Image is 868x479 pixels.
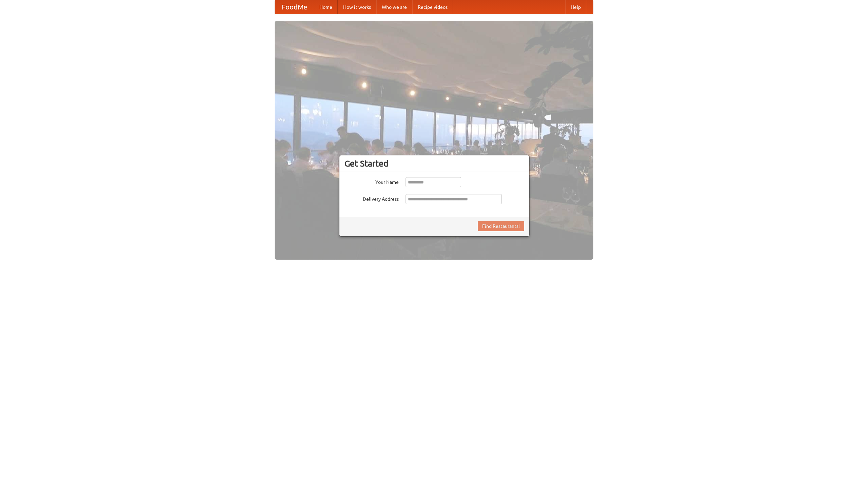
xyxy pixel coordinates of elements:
button: Find Restaurants! [478,221,524,231]
label: Delivery Address [344,194,399,202]
label: Your Name [344,177,399,186]
a: FoodMe [275,0,314,14]
a: Recipe videos [412,0,453,14]
a: Home [314,0,338,14]
a: Who we are [376,0,412,14]
a: How it works [338,0,376,14]
a: Help [565,0,586,14]
h3: Get Started [344,158,524,169]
